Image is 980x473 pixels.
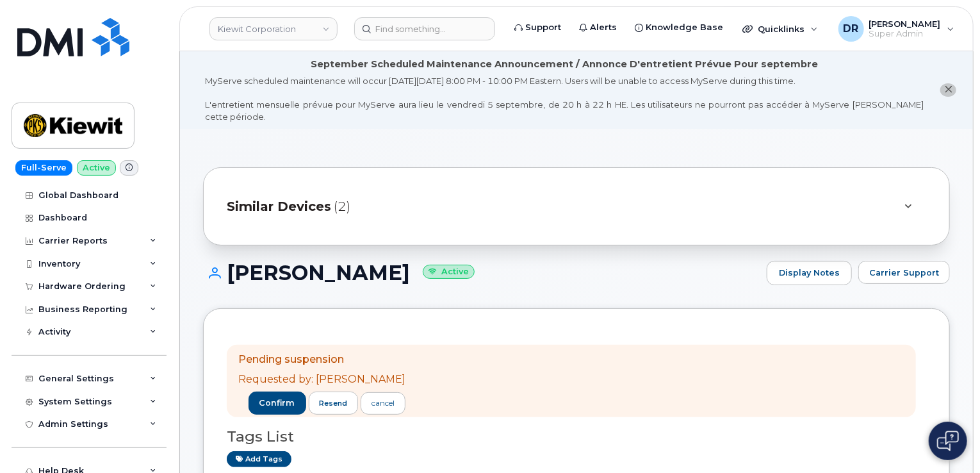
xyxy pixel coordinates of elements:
img: Open chat [937,431,959,451]
button: resend [309,392,359,415]
p: Requested by: [PERSON_NAME] [238,372,405,387]
a: Display Notes [767,261,852,285]
div: September Scheduled Maintenance Announcement / Annonce D'entretient Prévue Pour septembre [311,58,818,71]
div: MyServe scheduled maintenance will occur [DATE][DATE] 8:00 PM - 10:00 PM Eastern. Users will be u... [205,75,924,122]
span: confirm [259,397,295,409]
small: Active [423,265,475,279]
p: Pending suspension [238,353,405,367]
button: Carrier Support [858,261,950,284]
span: resend [319,398,347,408]
button: close notification [940,83,956,97]
div: cancel [372,397,395,409]
span: (2) [334,197,350,216]
button: confirm [249,392,306,415]
a: Add tags [227,451,291,467]
span: Similar Devices [227,197,331,216]
a: cancel [361,392,405,415]
span: Carrier Support [869,267,939,279]
h3: Tags List [227,429,926,445]
h1: [PERSON_NAME] [203,261,760,284]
